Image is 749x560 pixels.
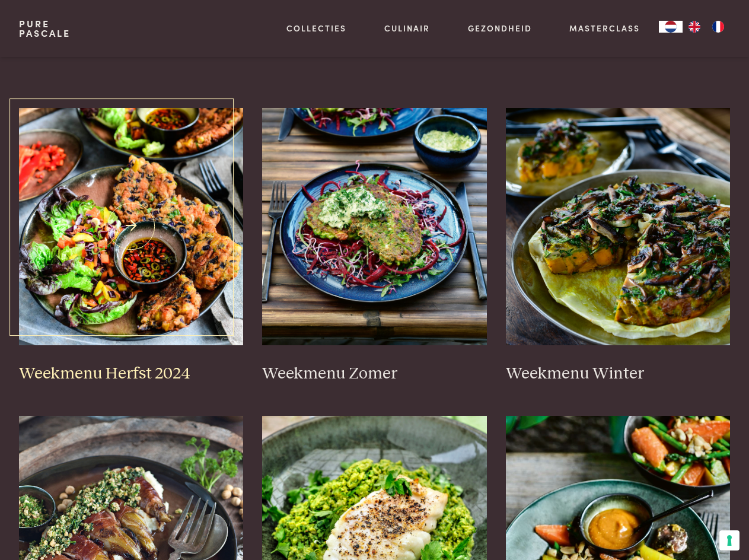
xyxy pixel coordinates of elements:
h3: Weekmenu Winter [506,364,731,384]
h3: Weekmenu Herfst 2024 [19,364,244,384]
ul: Language list [683,21,730,33]
img: Weekmenu Herfst 2024 [19,108,244,345]
a: FR [706,21,730,33]
a: Weekmenu Zomer Weekmenu Zomer [262,108,487,384]
a: Weekmenu Winter Weekmenu Winter [506,108,731,384]
a: PurePascale [19,19,71,38]
div: Language [659,21,683,33]
aside: Language selected: Nederlands [659,21,730,33]
a: Gezondheid [468,22,532,34]
button: Uw voorkeuren voor toestemming voor trackingtechnologieën [719,530,740,551]
img: Weekmenu Zomer [262,108,487,345]
a: NL [659,21,683,33]
a: Collecties [286,22,346,34]
a: EN [683,21,706,33]
a: Weekmenu Herfst 2024 Weekmenu Herfst 2024 [19,108,244,384]
h3: Weekmenu Zomer [262,364,487,384]
img: Weekmenu Winter [506,108,731,345]
a: Masterclass [569,22,640,34]
a: Culinair [384,22,430,34]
